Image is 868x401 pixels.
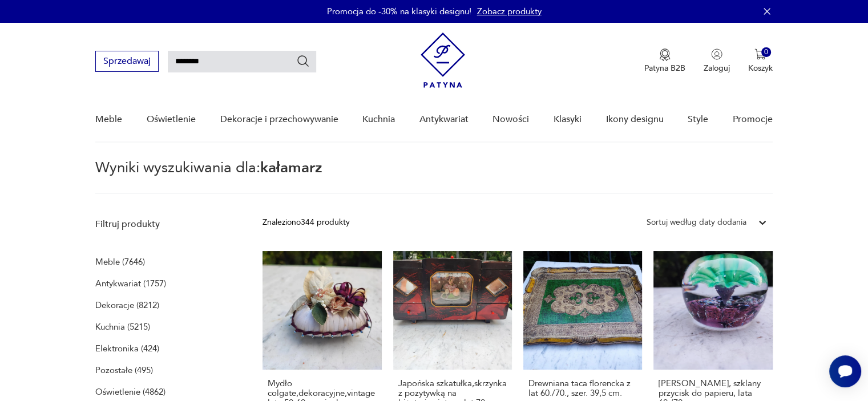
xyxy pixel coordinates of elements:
[528,379,637,398] h3: Drewniana taca florencka z lat 60./70., szer. 39,5 cm.
[263,216,350,229] div: Znaleziono 344 produkty
[95,276,166,291] a: Antykwariat (1757)
[421,33,465,88] img: Patyna - sklep z meblami i dekoracjami vintage
[95,319,150,335] a: Kuchnia (5215)
[95,58,159,66] a: Sprzedawaj
[704,63,730,74] p: Zaloguj
[829,355,861,387] iframe: Smartsupp widget button
[327,6,471,17] p: Promocja do -30% na klasyki designu!
[95,254,145,270] a: Meble (7646)
[704,48,730,74] button: Zaloguj
[605,98,663,141] a: Ikony designu
[95,297,159,313] a: Dekoracje (8212)
[644,63,685,74] p: Patyna B2B
[220,98,338,141] a: Dekoracje i przechowywanie
[477,6,542,17] a: Zobacz produkty
[95,98,122,141] a: Meble
[147,98,196,141] a: Oświetlenie
[95,384,165,400] a: Oświetlenie (4862)
[95,341,159,357] a: Elektronika (424)
[419,98,469,141] a: Antykwariat
[95,362,153,378] a: Pozostałe (495)
[362,98,395,141] a: Kuchnia
[647,216,746,229] div: Sortuj według daty dodania
[748,48,773,74] button: 0Koszyk
[644,48,685,74] a: Ikona medaluPatyna B2B
[95,218,235,230] p: Filtruj produkty
[761,47,771,57] div: 0
[95,51,159,72] button: Sprzedawaj
[95,161,772,194] p: Wyniki wyszukiwania dla:
[688,98,708,141] a: Style
[659,48,671,61] img: Ikona medalu
[554,98,582,141] a: Klasyki
[748,63,773,74] p: Koszyk
[296,54,310,68] button: Szukaj
[492,98,529,141] a: Nowości
[711,48,722,60] img: Ikonka użytkownika
[644,48,685,74] button: Patyna B2B
[733,98,773,141] a: Promocje
[260,157,322,178] span: kałamarz
[754,48,766,60] img: Ikona koszyka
